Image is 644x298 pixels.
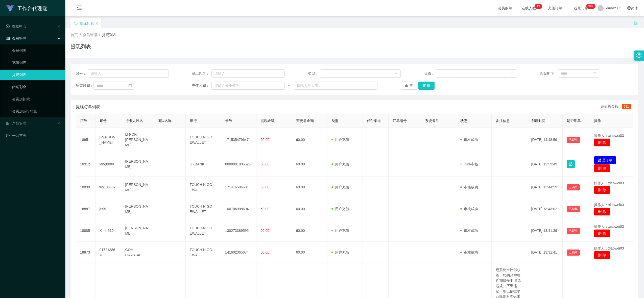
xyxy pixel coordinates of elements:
[17,0,47,16] h1: 工作台代理端
[76,128,96,152] td: 18951
[260,185,269,189] span: 60.00
[260,250,269,254] span: 60.00
[121,198,154,220] td: [PERSON_NAME]
[88,69,169,78] input: 请输入
[260,119,275,123] span: 提现金额
[292,152,327,177] td: 60.00
[71,43,91,50] h1: 提现列表
[96,242,121,263] td: 0172188678
[527,177,563,198] td: [DATE] 13:44:29
[71,0,88,16] i: 图标: menu-fold
[537,4,538,9] p: 1
[125,119,143,123] span: 持卡人姓名
[96,128,121,152] td: [PERSON_NAME]
[76,83,93,88] span: 结束时间：
[519,6,538,10] span: 在线人数
[527,220,563,242] td: [DATE] 13:41:39
[460,162,478,166] span: 等待审核
[192,83,211,88] span: 充值区间：
[192,71,211,76] span: 员工姓名：
[572,6,591,10] span: 提现订单
[211,69,285,78] input: 请输入
[567,228,580,234] button: 已锁单
[331,119,339,123] span: 类型
[100,119,107,123] span: 账号
[511,72,514,76] i: 图标: down
[95,22,98,25] i: 图标: close
[331,162,349,166] span: 用户充值
[121,242,154,263] td: GOH CRYSTAL
[285,83,294,88] span: ~
[308,71,320,76] span: 类型：
[260,138,269,142] span: 60.00
[331,229,349,233] span: 用户充值
[331,250,349,254] span: 用户充值
[96,152,121,177] td: jang8080
[80,119,87,123] span: 序号
[221,177,256,198] td: 171416506681
[260,229,269,233] span: 60.00
[594,208,610,216] button: 删 除
[367,119,381,123] span: 代付渠道
[460,138,478,142] span: 审核成功
[6,6,47,10] a: 工作台代理端
[527,198,563,220] td: [DATE] 13:43:02
[80,33,81,37] span: /
[627,6,631,10] i: 图标: global
[186,128,221,152] td: TOUCH N GO EWALLET
[76,198,96,220] td: 18887
[460,119,467,123] span: 状态
[460,229,478,233] span: 审核成功
[527,152,563,177] td: [DATE] 13:59:49
[221,128,256,152] td: 171535479647
[6,36,26,40] span: 会员管理
[395,72,398,76] i: 图标: down
[567,160,575,168] button: 图标: lock
[221,198,256,220] td: 100706998604
[601,104,633,110] div: 充值总金额：
[76,220,96,242] td: 18885
[401,82,417,90] button: 重 置
[128,84,132,87] i: 图标: calendar
[594,156,616,164] button: 处理订单
[12,45,61,56] a: 会员列表
[121,220,154,242] td: [PERSON_NAME]
[425,119,439,123] span: 系统备注
[6,37,10,40] i: 图标: table
[12,82,61,92] a: 赠送彩金
[594,186,610,194] button: 删 除
[545,6,565,10] span: 充值订单
[567,184,580,190] button: 已锁单
[186,198,221,220] td: TOUCH N GO EWALLET
[221,220,256,242] td: 130273389595
[594,134,624,138] span: 操作人：xiaowei03
[76,177,96,198] td: 18890
[496,119,510,123] span: 备注信息
[567,206,580,212] button: 已锁单
[594,246,624,250] span: 操作人：xiaowei03
[74,21,78,25] i: 图标: sync
[6,130,61,140] a: 图标: dashboard平台首页
[567,137,580,143] button: 已锁单
[186,242,221,263] td: TOUCH N GO EWALLET
[594,229,610,237] button: 删 除
[186,220,221,242] td: TOUCH N GO EWALLET
[6,24,26,28] span: 数据中心
[121,128,154,152] td: LI POR [PERSON_NAME]
[292,242,327,263] td: 60.00
[594,164,610,172] button: 删 除
[594,138,610,146] button: 删 除
[593,72,596,75] i: 图标: calendar
[121,177,154,198] td: [PERSON_NAME]
[622,104,631,109] span: 691
[594,181,624,185] span: 操作人：xiaowei03
[424,71,436,76] span: 状态：
[96,177,121,198] td: ws100687
[567,119,581,123] span: 是否锁单
[540,71,558,76] span: 起始时间：
[76,104,100,110] span: 提现订单列表
[331,138,349,142] span: 用户充值
[99,33,100,37] span: /
[633,20,638,25] i: 图标: unlock
[225,119,232,123] span: 卡号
